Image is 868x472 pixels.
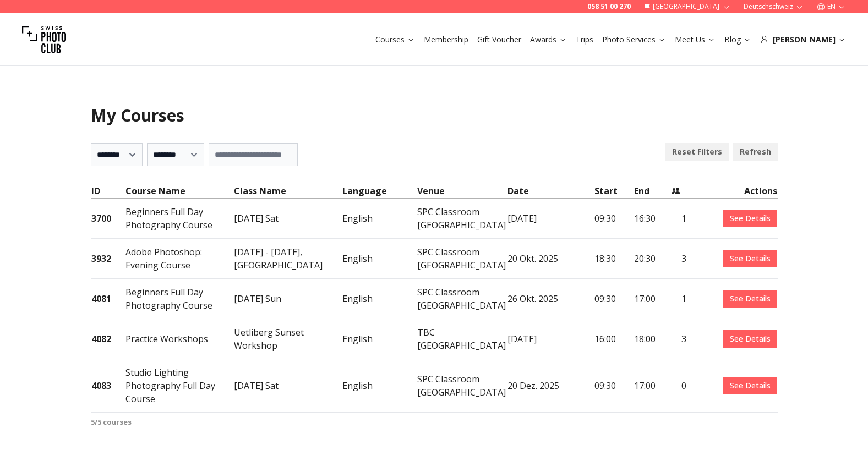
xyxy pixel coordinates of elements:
td: 20 Dez. 2025 [507,359,594,413]
th: Course Name [125,184,233,199]
a: Trips [576,34,593,45]
td: SPC Classroom [GEOGRAPHIC_DATA] [417,279,507,319]
th: Venue [417,184,507,199]
td: Uetliberg Sunset Workshop [233,319,342,359]
h1: My Courses [91,106,778,125]
button: Trips [571,32,598,47]
td: 1 [671,279,687,319]
td: SPC Classroom [GEOGRAPHIC_DATA] [417,199,507,239]
td: 4082 [91,319,125,359]
b: Refresh [740,146,771,157]
button: Blog [720,32,756,47]
a: See Details [723,377,777,394]
td: SPC Classroom [GEOGRAPHIC_DATA] [417,359,507,413]
th: Language [342,184,417,199]
td: [DATE] Sat [233,199,342,239]
button: Membership [419,32,473,47]
a: See Details [723,210,777,227]
td: English [342,199,417,239]
th: Start [594,184,634,199]
img: Swiss photo club [22,18,66,62]
th: Class Name [233,184,342,199]
td: English [342,239,417,279]
a: Blog [724,34,751,45]
td: 09:30 [594,279,634,319]
button: Awards [526,32,571,47]
th: Actions [687,184,777,199]
a: Courses [375,34,415,45]
td: [DATE] [507,319,594,359]
td: 26 Okt. 2025 [507,279,594,319]
td: 16:30 [634,199,670,239]
a: Meet Us [675,34,716,45]
td: 3 [671,319,687,359]
td: [DATE] - [DATE], [GEOGRAPHIC_DATA] [233,239,342,279]
button: Reset Filters [665,143,729,161]
td: [DATE] [507,199,594,239]
a: Awards [530,34,567,45]
td: 20 Okt. 2025 [507,239,594,279]
a: Membership [424,34,468,45]
td: [DATE] Sat [233,359,342,413]
td: 0 [671,359,687,413]
td: English [342,279,417,319]
th: End [634,184,670,199]
a: Photo Services [602,34,666,45]
a: 058 51 00 270 [587,2,631,11]
button: Photo Services [598,32,670,47]
td: English [342,359,417,413]
a: See Details [723,250,777,267]
td: 18:30 [594,239,634,279]
td: Beginners Full Day Photography Course [125,279,233,319]
b: 5 / 5 courses [91,417,132,427]
td: 17:00 [634,279,670,319]
td: Studio Lighting Photography Full Day Course [125,359,233,413]
button: Meet Us [670,32,720,47]
b: Reset Filters [672,146,722,157]
td: [DATE] Sun [233,279,342,319]
div: [PERSON_NAME] [760,34,846,45]
a: See Details [723,330,777,348]
td: 1 [671,199,687,239]
a: See Details [723,290,777,308]
th: ID [91,184,125,199]
td: 4081 [91,279,125,319]
td: 4083 [91,359,125,413]
td: TBC [GEOGRAPHIC_DATA] [417,319,507,359]
button: Refresh [733,143,778,161]
td: 09:30 [594,359,634,413]
button: Gift Voucher [473,32,526,47]
td: 3932 [91,239,125,279]
td: Adobe Photoshop: Evening Course [125,239,233,279]
td: 3 [671,239,687,279]
td: 20:30 [634,239,670,279]
td: 16:00 [594,319,634,359]
th: Date [507,184,594,199]
button: Courses [371,32,419,47]
td: 3700 [91,199,125,239]
td: Practice Workshops [125,319,233,359]
td: SPC Classroom [GEOGRAPHIC_DATA] [417,239,507,279]
td: 18:00 [634,319,670,359]
td: 17:00 [634,359,670,413]
td: English [342,319,417,359]
td: 09:30 [594,199,634,239]
a: Gift Voucher [477,34,521,45]
td: Beginners Full Day Photography Course [125,199,233,239]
